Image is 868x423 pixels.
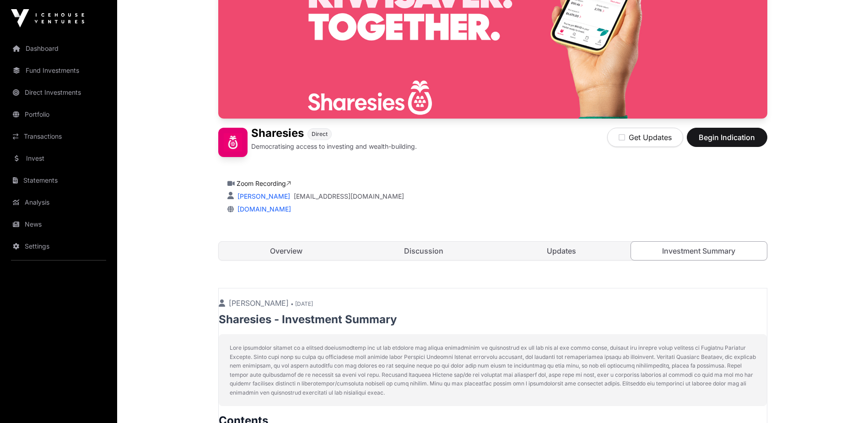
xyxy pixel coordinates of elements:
[236,192,290,200] a: [PERSON_NAME]
[822,379,868,423] iframe: Chat Widget
[312,130,328,138] span: Direct
[237,179,291,187] a: Zoom Recording
[11,9,84,27] img: Icehouse Ventures Logo
[294,192,404,201] a: [EMAIL_ADDRESS][DOMAIN_NAME]
[698,132,756,143] span: Begin Indication
[234,205,291,213] a: [DOMAIN_NAME]
[494,242,630,260] a: Updates
[7,60,110,81] a: Fund Investments
[631,241,767,260] a: Investment Summary
[251,142,417,151] p: Democratising access to investing and wealth-building.
[230,343,756,397] p: Lore ipsumdolor sitamet co a elitsed doeiusmodtemp inc ut lab etdolore mag aliqua enimadminim ve ...
[219,298,767,309] p: [PERSON_NAME]
[7,104,110,125] a: Portfolio
[7,214,110,234] a: News
[219,242,767,260] nav: Tabs
[7,82,110,103] a: Direct Investments
[7,126,110,146] a: Transactions
[7,170,110,190] a: Statements
[218,128,248,157] img: Sharesies
[7,236,110,256] a: Settings
[7,38,110,59] a: Dashboard
[687,137,767,146] a: Begin Indication
[251,128,304,140] h1: Sharesies
[219,312,767,327] p: Sharesies - Investment Summary
[356,242,492,260] a: Discussion
[291,300,313,307] span: • [DATE]
[607,128,683,147] button: Get Updates
[7,148,110,168] a: Invest
[219,242,355,260] a: Overview
[7,192,110,212] a: Analysis
[687,128,767,147] button: Begin Indication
